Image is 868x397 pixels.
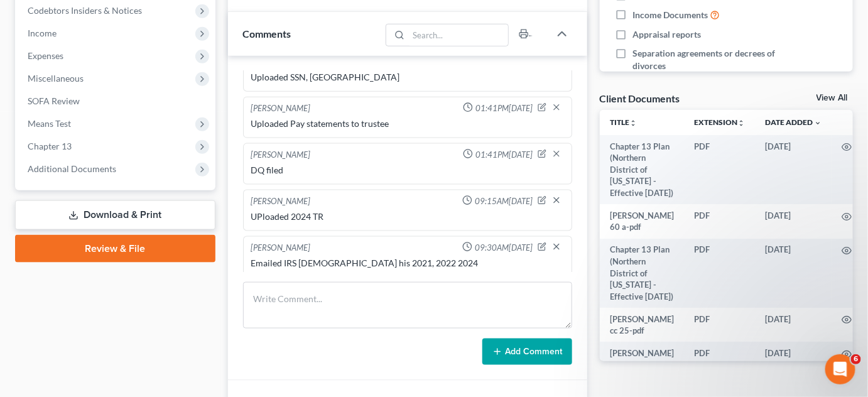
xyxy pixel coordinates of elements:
[814,119,822,127] i: expand_more
[28,163,116,174] span: Additional Documents
[251,195,311,208] div: [PERSON_NAME]
[610,117,637,127] a: Titleunfold_more
[251,164,564,177] div: DQ filed
[765,117,822,127] a: Date Added expand_more
[755,308,832,342] td: [DATE]
[28,73,84,84] span: Miscellaneous
[684,308,755,342] td: PDF
[851,354,861,364] span: 6
[28,118,71,129] span: Means Test
[475,195,533,207] span: 09:15AM[DATE]
[28,5,142,16] span: Codebtors Insiders & Notices
[28,28,57,38] span: Income
[482,339,572,365] button: Add Comment
[600,135,684,204] td: Chapter 13 Plan (Northern District of [US_STATE] - Effective [DATE])
[251,210,564,223] div: UPloaded 2024 TR
[28,50,63,61] span: Expenses
[251,117,564,130] div: Uploaded Pay statements to trustee
[632,47,779,72] span: Separation agreements or decrees of divorces
[18,90,215,112] a: SOFA Review
[816,94,848,102] a: View All
[28,95,80,106] span: SOFA Review
[629,119,637,127] i: unfold_more
[251,71,564,84] div: Uploaded SSN, [GEOGRAPHIC_DATA]
[600,92,680,105] div: Client Documents
[684,239,755,308] td: PDF
[684,204,755,239] td: PDF
[28,141,72,151] span: Chapter 13
[737,119,745,127] i: unfold_more
[600,204,684,239] td: [PERSON_NAME] 60 a-pdf
[600,239,684,308] td: Chapter 13 Plan (Northern District of [US_STATE] - Effective [DATE])
[694,117,745,127] a: Extensionunfold_more
[755,135,832,204] td: [DATE]
[632,28,701,41] span: Appraisal reports
[251,149,311,161] div: [PERSON_NAME]
[684,135,755,204] td: PDF
[15,200,215,230] a: Download & Print
[251,257,564,269] div: Emailed IRS [DEMOGRAPHIC_DATA] his 2021, 2022 2024
[632,9,708,21] span: Income Documents
[251,102,311,115] div: [PERSON_NAME]
[15,235,215,263] a: Review & File
[251,242,311,254] div: [PERSON_NAME]
[243,28,291,40] span: Comments
[475,242,533,254] span: 09:30AM[DATE]
[475,149,533,161] span: 01:41PM[DATE]
[475,102,533,114] span: 01:41PM[DATE]
[825,354,855,384] iframe: Intercom live chat
[755,239,832,308] td: [DATE]
[600,308,684,342] td: [PERSON_NAME] cc 25-pdf
[755,204,832,239] td: [DATE]
[408,24,508,46] input: Search...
